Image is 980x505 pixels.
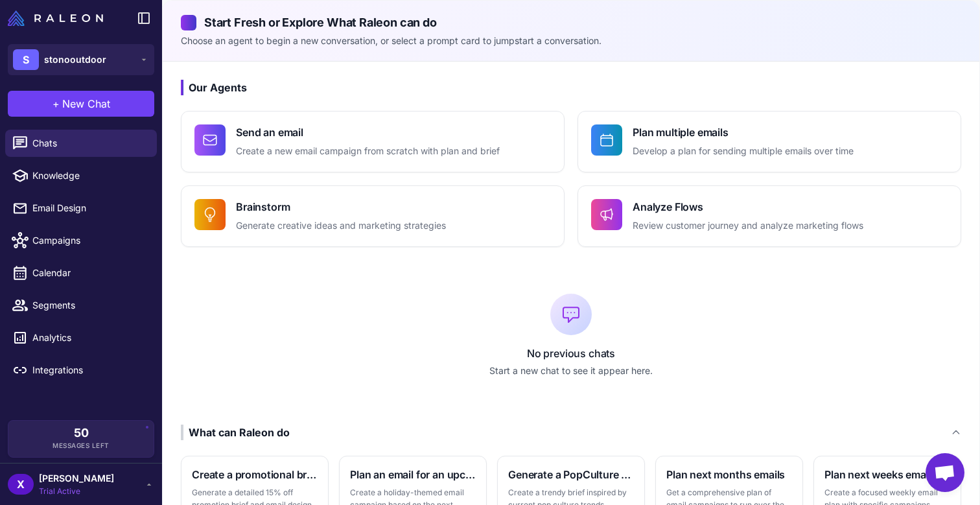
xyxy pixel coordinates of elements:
h3: Plan next months emails [666,467,792,482]
div: What can Raleon do [181,425,290,440]
a: Knowledge [5,162,157,189]
img: Raleon Logo [8,10,103,26]
h3: Plan an email for an upcoming holiday [350,467,476,482]
span: Integrations [32,363,146,377]
span: stonooutdoor [44,53,106,67]
h4: Brainstorm [236,199,446,215]
span: Chats [32,136,146,150]
span: Calendar [32,266,146,280]
span: Email Design [32,201,146,215]
button: Plan multiple emailsDevelop a plan for sending multiple emails over time [577,111,961,172]
h3: Create a promotional brief and email [192,467,318,482]
span: Segments [32,298,146,312]
span: [PERSON_NAME] [39,471,114,486]
button: +New Chat [8,91,154,117]
span: Analytics [32,331,146,345]
h4: Send an email [236,124,500,140]
p: Generate creative ideas and marketing strategies [236,218,446,233]
button: Sstonooutdoor [8,44,154,75]
button: BrainstormGenerate creative ideas and marketing strategies [181,185,565,247]
h4: Analyze Flows [633,199,863,215]
span: + [52,96,60,112]
p: Review customer journey and analyze marketing flows [633,218,863,233]
a: Campaigns [5,227,157,254]
a: Analytics [5,324,157,351]
a: Calendar [5,259,157,287]
button: Send an emailCreate a new email campaign from scratch with plan and brief [181,111,565,172]
a: Segments [5,292,157,319]
h3: Generate a PopCulture themed brief [508,467,634,482]
p: Develop a plan for sending multiple emails over time [633,144,854,159]
span: Trial Active [39,486,114,497]
a: Raleon Logo [8,10,108,26]
div: X [8,474,34,495]
p: Create a new email campaign from scratch with plan and brief [236,144,500,159]
h3: Our Agents [181,80,961,95]
a: Email Design [5,194,157,222]
div: S [13,49,39,70]
p: Start a new chat to see it appear here. [181,364,961,378]
h3: Plan next weeks emails [824,467,950,482]
p: No previous chats [181,346,961,361]
span: Knowledge [32,169,146,183]
a: Integrations [5,357,157,384]
p: Choose an agent to begin a new conversation, or select a prompt card to jumpstart a conversation. [181,34,961,48]
button: Analyze FlowsReview customer journey and analyze marketing flows [577,185,961,247]
span: 50 [74,427,89,439]
h2: Start Fresh or Explore What Raleon can do [181,14,961,31]
div: Open chat [926,453,964,492]
span: Campaigns [32,233,146,248]
span: Messages Left [52,441,110,451]
a: Chats [5,130,157,157]
span: New Chat [62,96,110,112]
h4: Plan multiple emails [633,124,854,140]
